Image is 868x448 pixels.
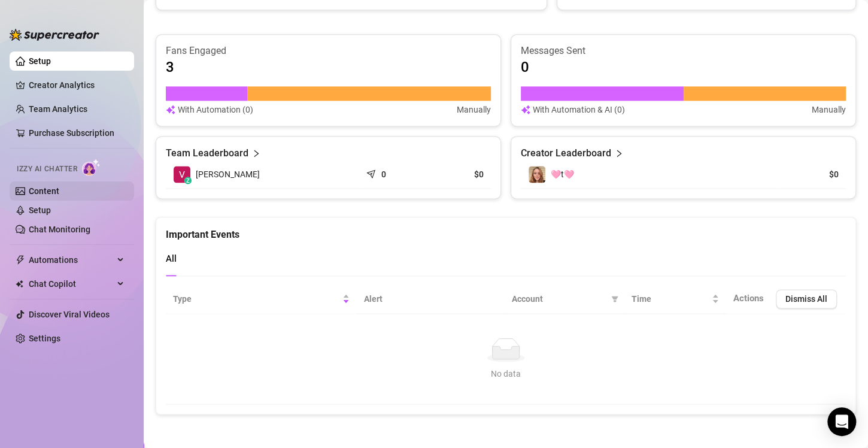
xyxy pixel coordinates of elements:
a: Discover Viral Videos [29,310,110,319]
article: Creator Leaderboard [521,146,611,161]
article: 0 [381,168,386,180]
th: Time [624,284,726,314]
a: Setup [29,56,51,66]
article: With Automation (0) [178,103,253,116]
img: logo-BBDzfeDw.svg [10,29,99,41]
span: Automations [29,250,114,270]
span: Type [173,292,340,305]
article: $0 [784,168,839,180]
span: thunderbolt [16,255,25,265]
span: [PERSON_NAME] [196,168,260,181]
a: Purchase Subscription [29,123,125,143]
article: Team Leaderboard [166,146,248,161]
a: Setup [29,205,51,215]
img: 🩷t🩷 [529,166,545,183]
a: Content [29,186,59,196]
a: Creator Analytics [29,75,125,95]
span: Izzy AI Chatter [17,164,77,175]
span: Account [512,292,606,305]
span: filter [609,290,621,308]
article: With Automation & AI (0) [533,103,625,116]
span: right [615,146,623,161]
span: Actions [733,293,764,304]
img: svg%3e [166,103,175,116]
span: right [252,146,260,161]
th: Type [166,284,357,314]
article: 0 [521,57,529,77]
article: Messages Sent [521,44,846,57]
article: Fans Engaged [166,44,491,57]
span: Time [632,292,709,305]
button: Dismiss All [776,289,837,308]
article: Manually [812,103,846,116]
img: Chat Copilot [16,280,23,288]
span: send [366,167,378,178]
img: svg%3e [521,103,530,116]
div: z [184,177,192,184]
div: No data [178,367,834,380]
img: AI Chatter [82,159,101,176]
article: 3 [166,57,174,77]
img: Victoria McCurr… [174,166,190,183]
span: All [166,253,177,264]
span: 🩷t🩷 [551,169,574,179]
div: Open Intercom Messenger [827,407,856,436]
div: Important Events [166,217,846,242]
a: Chat Monitoring [29,225,90,234]
article: Manually [457,103,491,116]
a: Settings [29,334,60,343]
a: Team Analytics [29,104,87,114]
span: Chat Copilot [29,274,114,293]
th: Alert [357,284,505,314]
span: Dismiss All [785,294,827,304]
article: $0 [433,168,484,180]
span: filter [611,295,618,302]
